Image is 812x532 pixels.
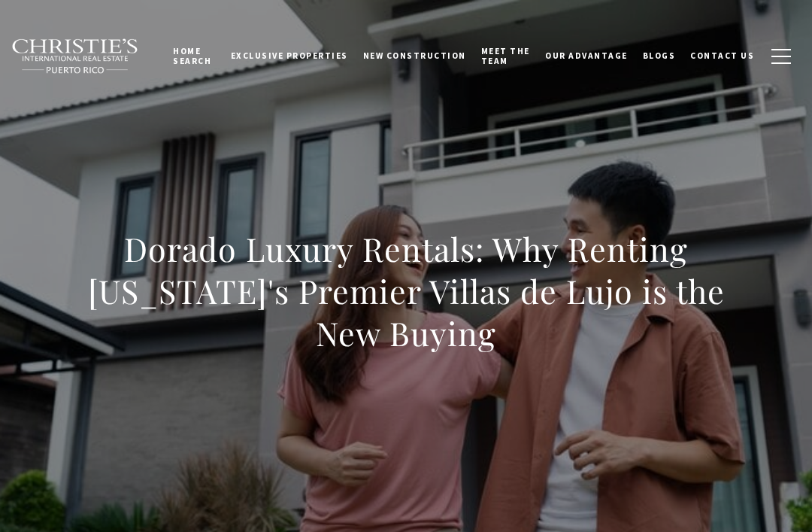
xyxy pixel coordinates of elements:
[545,50,628,61] span: Our Advantage
[231,50,348,61] span: Exclusive Properties
[690,50,754,61] span: Contact Us
[74,228,738,354] h1: Dorado Luxury Rentals: Why Renting [US_STATE]'s Premier Villas de Lujo is the New Buying
[538,37,635,74] a: Our Advantage
[635,37,683,74] a: Blogs
[11,38,139,74] img: Christie's International Real Estate black text logo
[363,50,466,61] span: New Construction
[643,50,676,61] span: Blogs
[356,37,474,74] a: New Construction
[223,37,356,74] a: Exclusive Properties
[165,32,223,80] a: Home Search
[474,32,538,80] a: Meet the Team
